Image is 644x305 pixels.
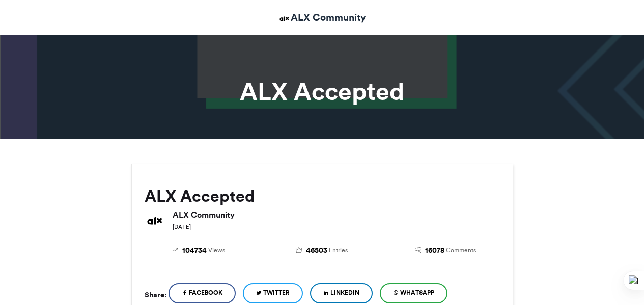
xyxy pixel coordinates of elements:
[330,288,359,297] span: LinkedIn
[40,79,605,104] h1: ALX Accepted
[268,245,376,257] a: 46503 Entries
[145,245,253,257] a: 104734 Views
[173,211,500,219] h6: ALX Community
[145,211,165,231] img: ALX Community
[329,246,348,255] span: Entries
[425,245,444,257] span: 16078
[169,283,236,303] a: Facebook
[145,288,166,301] h5: Share:
[400,288,434,297] span: WhatsApp
[278,10,366,25] a: ALX Community
[173,223,191,231] small: [DATE]
[391,245,500,257] a: 16078 Comments
[263,288,290,297] span: Twitter
[278,12,291,25] img: ALX Community
[145,187,500,206] h2: ALX Accepted
[189,288,222,297] span: Facebook
[243,283,303,303] a: Twitter
[306,245,327,257] span: 46503
[310,283,373,303] a: LinkedIn
[446,246,476,255] span: Comments
[380,283,447,303] a: WhatsApp
[208,246,225,255] span: Views
[182,245,207,257] span: 104734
